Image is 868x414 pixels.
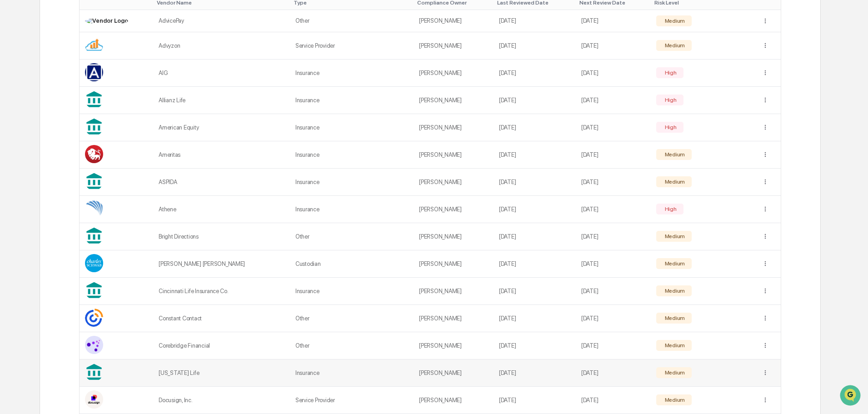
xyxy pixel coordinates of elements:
[494,223,576,250] td: [DATE]
[159,288,284,294] div: Cincinnati Life Insurance Co.
[663,369,685,376] div: Medium
[290,332,414,359] td: Other
[576,32,651,60] td: [DATE]
[31,79,115,86] div: We're available if you need us!
[494,60,576,87] td: [DATE]
[663,151,685,158] div: Medium
[494,169,576,196] td: [DATE]
[576,332,651,359] td: [DATE]
[159,17,284,24] div: AdvicePay
[159,124,284,131] div: American Equity
[576,196,651,223] td: [DATE]
[159,70,284,76] div: AIG
[663,260,685,267] div: Medium
[663,315,685,321] div: Medium
[414,87,494,114] td: [PERSON_NAME]
[159,206,284,213] div: Athene
[576,387,651,414] td: [DATE]
[66,115,73,123] div: 🗄️
[414,387,494,414] td: [PERSON_NAME]
[414,141,494,169] td: [PERSON_NAME]
[494,87,576,114] td: [DATE]
[18,115,59,124] span: Preclearance
[494,141,576,169] td: [DATE]
[414,359,494,387] td: [PERSON_NAME]
[576,359,651,387] td: [DATE]
[85,309,103,327] img: Vendor Logo
[290,278,414,305] td: Insurance
[290,250,414,278] td: Custodian
[159,151,284,158] div: Ameritas
[85,36,103,54] img: Vendor Logo
[663,233,685,239] div: Medium
[494,359,576,387] td: [DATE]
[663,124,677,130] div: High
[663,397,685,403] div: Medium
[494,196,576,223] td: [DATE]
[85,336,103,354] img: Vendor Logo
[576,10,651,32] td: [DATE]
[9,133,16,140] div: 🔎
[159,315,284,322] div: Constant Contact
[9,115,16,123] div: 🖐️
[290,359,414,387] td: Insurance
[414,332,494,359] td: [PERSON_NAME]
[159,179,284,185] div: ASPIDA
[155,72,165,83] button: Start new chat
[494,278,576,305] td: [DATE]
[576,223,651,250] td: [DATE]
[159,42,284,49] div: Advyzon
[290,196,414,223] td: Insurance
[414,305,494,332] td: [PERSON_NAME]
[494,250,576,278] td: [DATE]
[663,18,685,24] div: Medium
[494,332,576,359] td: [DATE]
[18,132,57,141] span: Data Lookup
[663,179,685,185] div: Medium
[414,60,494,87] td: [PERSON_NAME]
[290,10,414,32] td: Other
[494,10,576,32] td: [DATE]
[494,32,576,60] td: [DATE]
[576,305,651,332] td: [DATE]
[85,17,128,25] img: Vendor Logo
[85,200,103,218] img: Vendor Logo
[663,70,677,76] div: High
[414,114,494,141] td: [PERSON_NAME]
[290,169,414,196] td: Insurance
[64,154,110,161] a: Powered byPylon
[663,206,677,212] div: High
[576,250,651,278] td: [DATE]
[576,114,651,141] td: [DATE]
[576,169,651,196] td: [DATE]
[159,369,284,376] div: [US_STATE] Life
[414,278,494,305] td: [PERSON_NAME]
[290,32,414,60] td: Service Provider
[90,154,110,161] span: Pylon
[576,60,651,87] td: [DATE]
[663,342,685,349] div: Medium
[290,387,414,414] td: Service Provider
[839,384,863,409] iframe: Open customer support
[9,19,165,34] p: How can we help?
[159,97,284,104] div: Allianz Life
[663,288,685,294] div: Medium
[159,397,284,404] div: Docusign, Inc.
[290,141,414,169] td: Insurance
[85,63,103,81] img: Vendor Logo
[290,223,414,250] td: Other
[576,278,651,305] td: [DATE]
[290,305,414,332] td: Other
[414,169,494,196] td: [PERSON_NAME]
[663,42,685,49] div: Medium
[75,115,113,124] span: Attestations
[290,114,414,141] td: Insurance
[85,254,103,272] img: Vendor Logo
[414,10,494,32] td: [PERSON_NAME]
[85,390,103,409] img: Vendor Logo
[159,342,284,349] div: Corebridge Financial
[414,32,494,60] td: [PERSON_NAME]
[576,141,651,169] td: [DATE]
